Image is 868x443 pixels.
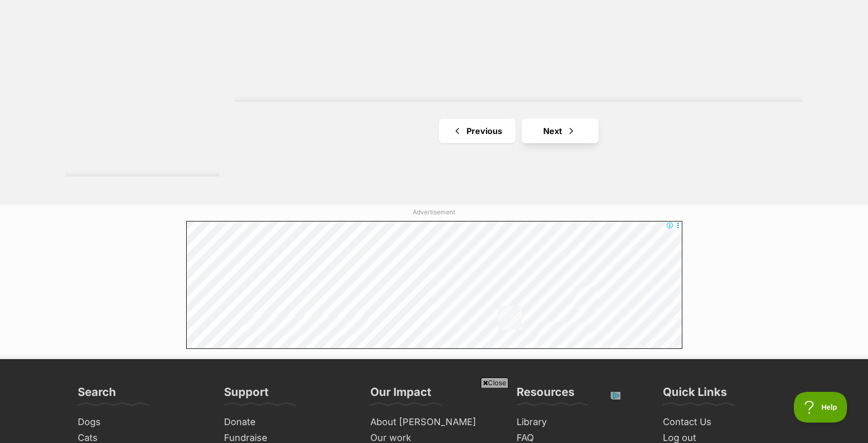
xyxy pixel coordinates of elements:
[517,385,574,405] h3: Resources
[224,385,269,405] h3: Support
[439,119,516,143] a: Previous page
[74,414,210,430] a: Dogs
[481,378,508,388] span: Close
[220,414,356,430] a: Donate
[235,119,803,143] nav: Pagination
[370,385,431,405] h3: Our Impact
[522,119,598,143] a: Next page
[663,385,727,405] h3: Quick Links
[794,392,848,423] iframe: Help Scout Beacon - Open
[186,221,682,349] iframe: Advertisement
[78,385,116,405] h3: Search
[659,414,795,430] a: Contact Us
[248,392,620,438] iframe: Advertisement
